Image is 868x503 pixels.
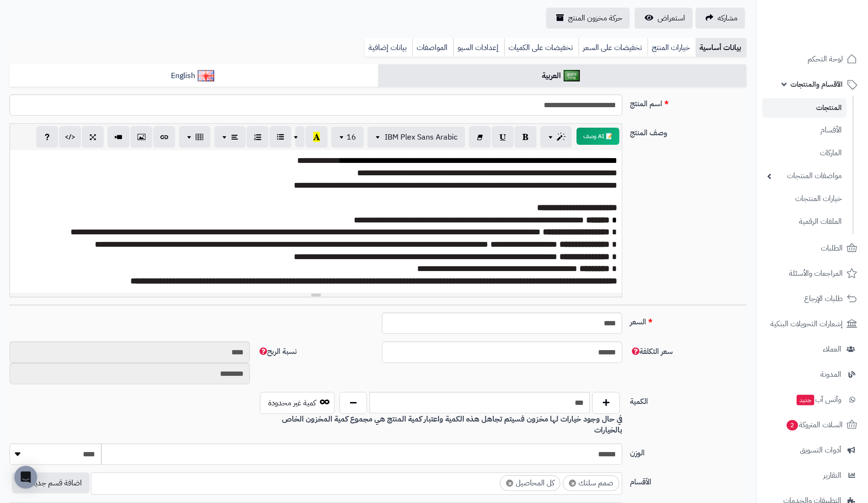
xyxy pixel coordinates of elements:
a: المنتجات [762,98,847,118]
span: لوحة التحكم [808,52,843,66]
span: حركة مخزون المنتج [568,12,622,24]
button: 16 [331,127,364,148]
span: وآتس آب [796,393,841,406]
a: وآتس آبجديد [762,388,862,411]
a: خيارات المنتجات [762,189,847,209]
a: أدوات التسويق [762,439,862,462]
span: المراجعات والأسئلة [789,267,843,280]
span: سعر التكلفة [630,346,673,357]
label: الأقسام [626,473,750,488]
img: English [198,70,214,81]
div: Open Intercom Messenger [14,466,37,489]
a: الماركات [762,143,847,163]
a: مشاركه [696,8,745,29]
a: طلبات الإرجاع [762,287,862,310]
a: العملاء [762,338,862,361]
a: تخفيضات على السعر [579,38,648,57]
a: الطلبات [762,237,862,260]
label: اسم المنتج [626,94,750,110]
b: في حال وجود خيارات لها مخزون فسيتم تجاهل هذه الكمية واعتبار كمية المنتج هي مجموع كمية المخزون الخ... [282,413,622,436]
a: بيانات أساسية [696,38,747,57]
li: صمم سلتك [563,475,619,491]
span: جديد [797,395,814,405]
a: خيارات المنتج [648,38,696,57]
a: الأقسام [762,120,847,141]
a: المراجعات والأسئلة [762,262,862,285]
button: اضافة قسم جديد [12,473,90,493]
span: أدوات التسويق [800,443,841,457]
span: السلات المتروكة [786,418,843,432]
a: بيانات إضافية [365,38,412,57]
span: × [569,480,576,487]
span: الطلبات [821,241,843,255]
img: logo-2.png [803,27,859,47]
label: السعر [626,312,750,328]
span: IBM Plex Sans Arabic [385,131,458,143]
a: العربية [378,64,747,88]
img: العربية [564,70,580,81]
a: لوحة التحكم [762,48,862,70]
a: حركة مخزون المنتج [546,8,630,29]
span: 2 [787,420,798,431]
a: التقارير [762,464,862,487]
span: استعراض [658,12,685,24]
label: الوزن [626,443,750,459]
span: إشعارات التحويلات البنكية [770,317,843,331]
span: نسبة الربح [258,346,297,357]
span: التقارير [823,469,841,482]
button: 📝 AI وصف [577,128,619,145]
span: الأقسام والمنتجات [790,78,843,91]
a: English [10,64,378,88]
a: إشعارات التحويلات البنكية [762,312,862,335]
label: الكمية [626,392,750,407]
span: المدونة [820,368,841,381]
label: وصف المنتج [626,123,750,139]
a: المواصفات [412,38,453,57]
a: إعدادات السيو [453,38,504,57]
span: 16 [347,131,356,143]
a: مواصفات المنتجات [762,166,847,186]
a: تخفيضات على الكميات [504,38,579,57]
button: IBM Plex Sans Arabic [368,127,465,148]
a: المدونة [762,363,862,386]
a: الملفات الرقمية [762,211,847,232]
span: × [506,480,513,487]
a: استعراض [635,8,693,29]
span: العملاء [823,342,841,356]
li: كل المحاصيل [500,475,560,491]
a: السلات المتروكة2 [762,413,862,436]
span: طلبات الإرجاع [804,292,843,305]
span: مشاركه [718,12,738,24]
